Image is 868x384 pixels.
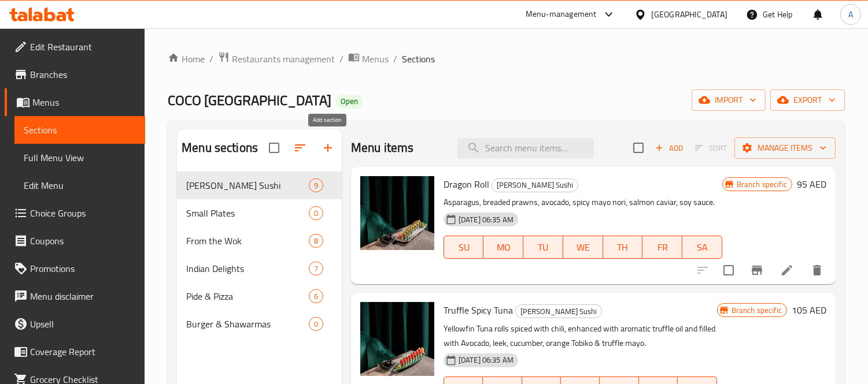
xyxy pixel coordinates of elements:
[168,51,845,66] nav: breadcrumb
[5,199,145,227] a: Choice Groups
[444,195,722,210] p: Asparagus, breaded prawns, avocado, spicy mayo nori, salmon caviar, soy sauce.
[5,88,145,116] a: Menus
[351,139,414,156] h2: Menu items
[30,40,136,54] span: Edit Restaurant
[30,345,136,359] span: Coverage Report
[568,239,599,256] span: WE
[727,305,786,316] span: Branch specific
[182,139,258,156] h2: Menu sections
[14,144,145,172] a: Full Menu View
[734,137,836,159] button: Manage items
[515,304,602,318] div: Coco's Sushi
[5,338,145,366] a: Coverage Report
[186,317,309,331] span: Burger & Shawarmas
[348,51,389,66] a: Menus
[309,289,323,303] div: items
[30,206,136,220] span: Choice Groups
[682,236,722,259] button: SA
[14,116,145,144] a: Sections
[5,255,145,282] a: Promotions
[177,255,342,282] div: Indian Delights7
[177,172,342,199] div: [PERSON_NAME] Sushi9
[732,179,792,190] span: Branch specific
[393,52,397,66] li: /
[5,33,145,61] a: Edit Restaurant
[608,239,638,256] span: TH
[651,139,688,157] button: Add
[701,93,756,107] span: import
[492,178,578,192] div: Coco's Sushi
[360,302,434,376] img: Truffle Spicy Tuna
[603,236,643,259] button: TH
[177,199,342,227] div: Small Plates0
[687,239,718,256] span: SA
[688,139,734,157] span: Select section first
[780,263,794,277] a: Edit menu item
[309,291,323,302] span: 6
[286,134,314,162] span: Sort sections
[449,239,479,256] span: SU
[444,301,513,319] span: Truffle Spicy Tuna
[309,263,323,274] span: 7
[444,176,489,193] span: Dragon Roll
[516,305,601,318] span: [PERSON_NAME] Sushi
[626,136,651,160] span: Select section
[642,236,682,259] button: FR
[30,262,136,275] span: Promotions
[309,234,323,248] div: items
[5,61,145,88] a: Branches
[186,289,309,303] span: Pide & Pizza
[168,52,205,66] a: Home
[30,234,136,248] span: Coupons
[186,262,309,275] div: Indian Delights
[309,319,323,330] span: 0
[651,139,688,157] span: Add item
[523,236,563,259] button: TU
[24,151,136,165] span: Full Menu View
[653,141,685,155] span: Add
[402,52,435,66] span: Sections
[339,52,343,66] li: /
[177,282,342,310] div: Pide & Pizza6
[186,178,309,192] div: Coco's Sushi
[651,8,727,21] div: [GEOGRAPHIC_DATA]
[797,176,826,192] h6: 95 AED
[24,178,136,192] span: Edit Menu
[209,52,213,66] li: /
[803,256,831,284] button: delete
[780,93,836,107] span: export
[444,236,484,259] button: SU
[177,167,342,342] nav: Menu sections
[186,234,309,248] span: From the Wok
[483,236,523,259] button: MO
[362,52,389,66] span: Menus
[218,51,335,66] a: Restaurants management
[309,262,323,275] div: items
[168,87,331,113] span: COCO [GEOGRAPHIC_DATA]
[528,239,559,256] span: TU
[186,206,309,220] span: Small Plates
[770,90,845,111] button: export
[5,310,145,338] a: Upsell
[5,282,145,310] a: Menu disclaimer
[186,178,309,192] span: [PERSON_NAME] Sushi
[30,68,136,81] span: Branches
[24,123,136,137] span: Sections
[336,95,363,109] div: Open
[692,90,766,111] button: import
[309,317,323,331] div: items
[454,214,518,225] span: [DATE] 06:35 AM
[32,95,136,109] span: Menus
[177,310,342,338] div: Burger & Shawarmas0
[30,289,136,303] span: Menu disclaimer
[744,141,826,155] span: Manage items
[360,176,434,250] img: Dragon Roll
[848,8,853,21] span: A
[526,8,597,21] div: Menu-management
[647,239,678,256] span: FR
[309,208,323,219] span: 0
[309,180,323,191] span: 9
[743,256,771,284] button: Branch-specific-item
[444,322,717,351] p: Yellowfin Tuna rolls spiced with chili, enhanced with aromatic truffle oil and filled with Avocad...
